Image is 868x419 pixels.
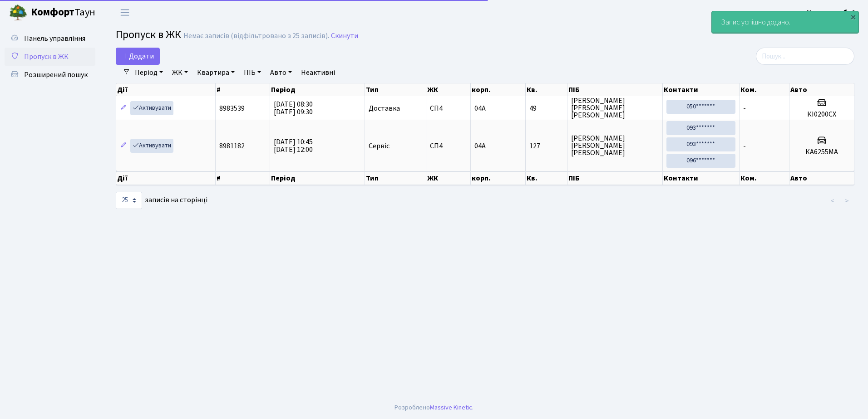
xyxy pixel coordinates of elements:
span: [PERSON_NAME] [PERSON_NAME] [PERSON_NAME] [571,97,659,119]
th: # [216,83,270,96]
span: Доставка [369,105,400,112]
span: 8981182 [219,141,245,151]
span: 127 [529,142,563,150]
th: Дії [116,83,216,96]
a: Додати [116,48,160,65]
span: [DATE] 08:30 [DATE] 09:30 [274,99,313,117]
span: 49 [529,105,563,112]
span: - [743,141,746,151]
span: Пропуск в ЖК [116,27,181,43]
th: Дії [116,171,216,185]
th: Кв. [526,83,567,96]
label: записів на сторінці [116,192,207,209]
b: Консьєрж б. 4. [807,8,857,18]
span: - [743,103,746,113]
a: Авто [266,65,296,80]
div: Запис успішно додано. [712,11,858,33]
th: Період [270,83,365,96]
a: Скинути [331,32,358,40]
span: 04А [474,103,486,113]
th: Ком. [740,171,789,185]
span: Таун [31,5,95,20]
th: ПІБ [567,171,663,185]
input: Пошук... [756,48,854,65]
a: Період [131,65,167,80]
th: ЖК [426,171,471,185]
th: Авто [789,171,854,185]
span: СП4 [430,142,467,150]
th: Ком. [740,83,789,96]
a: Massive Kinetic [430,403,472,412]
b: Комфорт [31,5,74,19]
span: СП4 [430,105,467,112]
div: Немає записів (відфільтровано з 25 записів). [183,32,329,40]
h5: КА6255МА [793,148,850,156]
a: Неактивні [297,65,339,80]
th: Тип [365,83,426,96]
span: Панель управління [24,34,85,44]
th: ЖК [426,83,471,96]
button: Переключити навігацію [113,5,136,20]
a: Активувати [130,139,173,153]
a: Квартира [193,65,238,80]
a: Панель управління [5,29,95,48]
th: корп. [471,171,526,185]
th: ПІБ [567,83,663,96]
a: Пропуск в ЖК [5,48,95,66]
a: Активувати [130,101,173,115]
select: записів на сторінці [116,192,142,209]
span: Розширений пошук [24,70,88,80]
img: logo.png [9,4,27,22]
div: × [848,12,858,21]
span: Пропуск в ЖК [24,52,69,62]
span: Сервіс [369,142,390,150]
a: ПІБ [240,65,265,80]
th: Період [270,171,365,185]
a: Консьєрж б. 4. [807,7,857,18]
span: 8983539 [219,103,245,113]
span: Додати [122,51,154,61]
a: ЖК [168,65,192,80]
th: # [216,171,270,185]
span: [PERSON_NAME] [PERSON_NAME] [PERSON_NAME] [571,135,659,156]
th: Тип [365,171,426,185]
span: 04А [474,141,486,151]
th: Контакти [663,171,740,185]
th: корп. [471,83,526,96]
th: Кв. [526,171,567,185]
div: Розроблено . [395,403,473,413]
th: Авто [789,83,854,96]
h5: КІ0200СХ [793,110,850,119]
a: Розширений пошук [5,66,95,84]
span: [DATE] 10:45 [DATE] 12:00 [274,137,313,155]
th: Контакти [663,83,740,96]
